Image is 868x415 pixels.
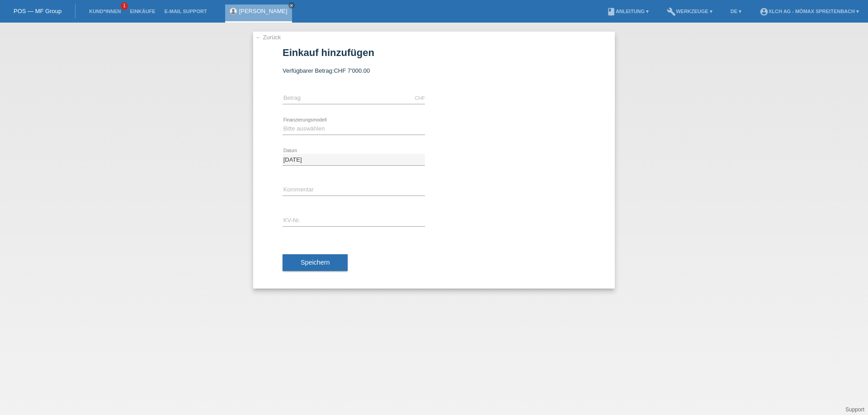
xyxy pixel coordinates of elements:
a: account_circleXLCH AG - Mömax Spreitenbach ▾ [755,9,863,14]
span: Speichern [301,259,330,266]
i: account_circle [759,7,769,16]
a: DE ▾ [726,9,746,14]
button: Speichern [283,254,348,271]
div: Verfügbarer Betrag: [283,67,585,74]
span: 1 [121,2,128,10]
a: Support [845,406,864,413]
i: book [607,7,616,16]
a: Kund*innen [85,9,125,14]
a: E-Mail Support [160,9,212,14]
a: buildWerkzeuge ▾ [662,9,717,14]
a: bookAnleitung ▾ [602,9,653,14]
h1: Einkauf hinzufügen [283,47,585,58]
a: Einkäufe [125,9,160,14]
i: close [289,3,294,8]
a: close [288,2,295,9]
i: build [667,7,676,16]
span: CHF 7'000.00 [334,67,370,74]
a: [PERSON_NAME] [239,8,288,14]
a: POS — MF Group [14,8,61,14]
div: CHF [415,95,425,101]
a: ← Zurück [255,34,281,41]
